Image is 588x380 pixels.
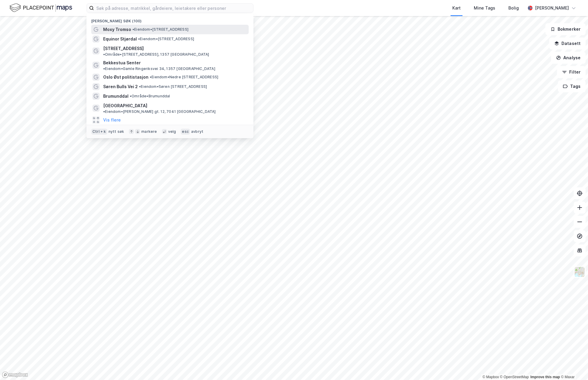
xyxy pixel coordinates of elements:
span: Bekkestua Senter [103,59,141,66]
a: Mapbox [482,375,499,379]
span: Brumunddal [103,93,129,100]
div: esc [181,129,190,135]
span: [GEOGRAPHIC_DATA] [103,102,147,109]
button: Analyse [551,52,586,64]
span: Område • [STREET_ADDRESS], 1357 [GEOGRAPHIC_DATA] [103,52,209,57]
span: • [103,66,105,71]
span: Equinor Stjørdal [103,35,137,43]
a: Mapbox homepage [2,371,28,378]
a: OpenStreetMap [500,375,529,379]
span: • [150,75,151,79]
div: Kontrollprogram for chat [558,351,588,380]
span: [STREET_ADDRESS] [103,45,144,52]
div: Kart [452,4,461,12]
span: • [139,84,141,89]
button: Tags [558,80,586,92]
span: Oslo Øst politistasjon [103,74,148,81]
span: Eiendom • [STREET_ADDRESS] [138,37,194,41]
iframe: Chat Widget [558,351,588,380]
div: markere [141,129,157,134]
div: Ctrl + k [91,129,107,135]
span: Søren Bulls Vei 2 [103,83,138,90]
button: Vis flere [103,116,121,124]
button: Datasett [549,38,586,49]
span: • [103,109,105,114]
img: logo.f888ab2527a4732fd821a326f86c7f29.svg [10,3,72,13]
span: Eiendom • [PERSON_NAME] gt. 12, 7041 [GEOGRAPHIC_DATA] [103,109,216,114]
div: avbryt [191,129,203,134]
div: nytt søk [109,129,124,134]
span: Eiendom • Nedre [STREET_ADDRESS] [150,75,218,80]
span: • [132,27,134,32]
span: Eiendom • [STREET_ADDRESS] [132,27,188,32]
button: Filter [557,66,586,78]
span: Moxy Tromso [103,26,131,33]
img: Z [574,266,585,278]
a: Improve this map [530,375,560,379]
span: • [138,37,140,41]
span: Eiendom • Søren [STREET_ADDRESS] [139,84,207,89]
span: Område • Brumunddal [130,94,170,99]
span: Eiendom • Gamle Ringeriksvei 34, 1357 [GEOGRAPHIC_DATA] [103,66,215,71]
div: [PERSON_NAME] [535,4,569,12]
input: Søk på adresse, matrikkel, gårdeiere, leietakere eller personer [94,4,253,13]
span: • [130,94,131,98]
div: Mine Tags [474,4,495,12]
span: • [103,52,105,57]
div: [PERSON_NAME] søk (100) [86,14,253,25]
button: Bokmerker [545,23,586,35]
div: velg [168,129,176,134]
div: Bolig [508,4,519,12]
